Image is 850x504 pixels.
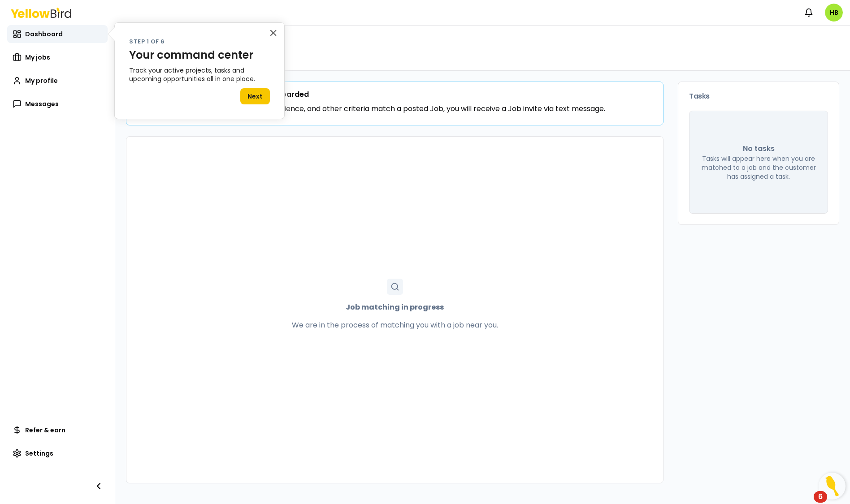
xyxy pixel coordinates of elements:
span: My jobs [25,53,50,62]
span: HB [825,4,843,22]
span: Messages [25,99,59,108]
p: We are in the process of matching you with a job near you. [292,320,498,331]
span: Settings [25,449,53,458]
a: My jobs [7,48,108,66]
p: No tasks [743,143,775,154]
h3: Tasks [689,93,828,100]
span: My profile [25,76,58,85]
p: Step 1 of 6 [129,37,270,47]
p: Your command center [129,49,270,62]
strong: Job matching in progress [346,302,444,313]
button: Open Resource Center, 6 new notifications [819,473,846,500]
a: Dashboard [7,25,108,43]
h1: Welcome, [PERSON_NAME] [126,45,839,60]
p: Track your active projects, tasks and upcoming opportunities all in one place. [129,66,270,84]
p: Tasks will appear here when you are matched to a job and the customer has assigned a task. [700,154,817,181]
button: Next [240,88,270,104]
p: When your skills, certifications, experience, and other criteria match a posted Job, you will rec... [155,103,605,114]
a: Settings [7,444,108,462]
span: Refer & earn [25,426,65,435]
a: Messages [7,95,108,113]
a: Refer & earn [7,421,108,439]
span: Dashboard [25,30,63,39]
button: Close [269,26,278,40]
a: My profile [7,72,108,90]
